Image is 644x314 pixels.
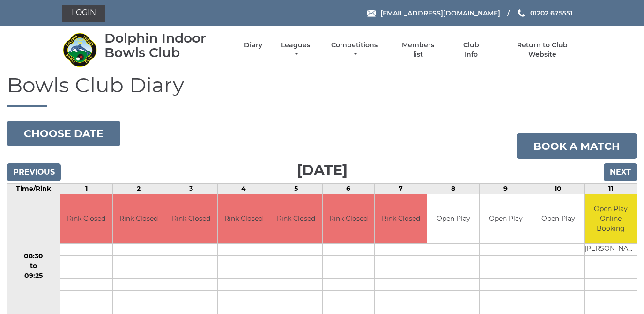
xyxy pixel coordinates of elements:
a: Members list [396,41,439,59]
td: 5 [270,184,322,194]
a: Email [EMAIL_ADDRESS][DOMAIN_NAME] [367,8,500,18]
a: Login [62,5,105,22]
a: Club Info [456,41,487,59]
td: [PERSON_NAME] [585,243,637,255]
td: 1 [60,184,112,194]
a: Book a match [517,133,637,159]
img: Dolphin Indoor Bowls Club [62,32,97,67]
td: Open Play [532,194,584,243]
td: 11 [585,184,637,194]
input: Previous [7,163,61,181]
a: Return to Club Website [503,41,582,59]
h1: Bowls Club Diary [7,73,637,107]
td: 2 [112,184,165,194]
td: 8 [427,184,480,194]
span: [EMAIL_ADDRESS][DOMAIN_NAME] [380,9,500,17]
td: 3 [165,184,217,194]
a: Diary [244,41,262,50]
td: 7 [375,184,427,194]
span: 01202 675551 [530,9,572,17]
td: 10 [532,184,585,194]
td: Rink Closed [113,194,165,243]
td: Time/Rink [7,184,60,194]
td: Rink Closed [270,194,322,243]
button: Choose date [7,121,120,146]
img: Phone us [518,9,525,17]
td: Open Play Online Booking [585,194,637,243]
img: Email [367,10,376,17]
td: 6 [322,184,375,194]
div: Dolphin Indoor Bowls Club [104,31,228,60]
input: Next [604,163,637,181]
td: Open Play [427,194,479,243]
td: Rink Closed [218,194,270,243]
a: Phone us 01202 675551 [517,8,572,18]
td: Rink Closed [323,194,375,243]
td: 9 [480,184,532,194]
td: Open Play [480,194,532,243]
td: Rink Closed [60,194,112,243]
td: Rink Closed [375,194,427,243]
a: Competitions [329,41,380,59]
td: 4 [217,184,270,194]
td: Rink Closed [165,194,217,243]
a: Leagues [279,41,312,59]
